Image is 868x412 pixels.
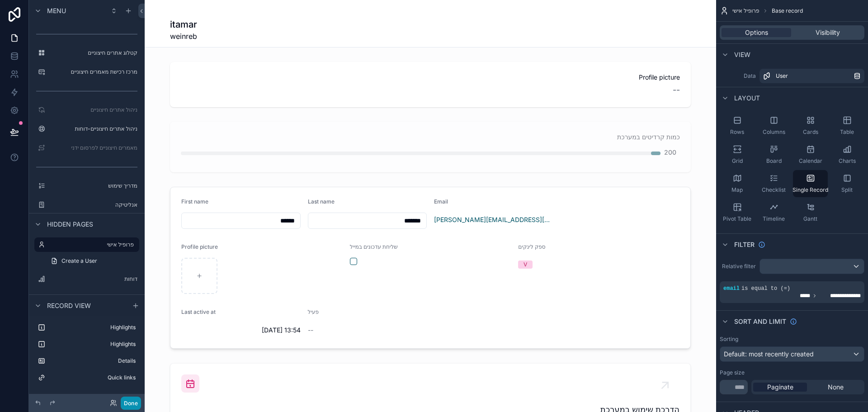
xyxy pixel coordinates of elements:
a: Create a User [45,254,139,268]
label: מאמרים חיצוניים לפרסום ידני [49,144,137,152]
button: Cards [793,112,828,139]
span: Columns [763,128,785,136]
span: is equal to (=) [741,285,790,292]
label: אנליטיקה [49,201,137,208]
label: דוחות [49,275,137,283]
button: Done [121,397,141,410]
label: Data [720,72,756,80]
span: Visibility [816,28,840,37]
a: מרכז רכישת מאמרים חיצוניים [34,65,139,79]
button: Gantt [793,199,828,226]
span: Pivot Table [723,215,751,223]
span: Grid [732,157,743,165]
span: Single Record [793,186,828,194]
a: מאמרים חיצוניים לפרסום ידני [34,141,139,155]
label: מדריך שימוש [49,182,137,189]
label: Highlights [52,341,136,348]
span: Create a User [61,257,97,265]
a: מדריך שימוש [34,179,139,193]
h1: itamar [170,18,197,31]
label: Sorting [720,336,738,343]
button: Table [830,112,864,139]
label: Relative filter [720,263,756,270]
button: Default: most recently created [720,346,864,362]
button: Timeline [756,199,791,226]
a: User [759,69,864,83]
span: Timeline [763,215,785,223]
label: ניהול אתרים חיצוניים-דוחות [49,125,137,133]
span: Gantt [803,215,817,223]
button: Split [830,170,864,197]
span: Checklist [762,186,786,194]
button: Grid [720,141,755,168]
button: Columns [756,112,791,139]
button: Board [756,141,791,168]
span: Filter [734,240,755,249]
button: Checklist [756,170,791,197]
button: Charts [830,141,864,168]
span: Sort And Limit [734,317,786,326]
span: Rows [730,128,744,136]
a: ניהול אתרים חיצוניים [34,103,139,117]
span: פרופיל אישי [732,7,759,14]
span: Default: most recently created [724,350,814,358]
a: קטלוג אתרים חיצוניים [34,46,139,60]
button: Rows [720,112,755,139]
label: קטלוג אתרים חיצוניים [49,49,137,57]
label: Quick links [52,374,136,381]
span: Hidden pages [47,220,93,229]
span: User [776,72,788,80]
label: ניהול אתרים חיצוניים [49,106,137,114]
span: Table [840,128,854,136]
button: Map [720,170,755,197]
a: פרופיל אישי [34,237,139,252]
span: weinreb [170,31,197,42]
label: מרכז רכישת מאמרים חיצוניים [49,68,137,76]
button: Pivot Table [720,199,755,226]
label: פרופיל אישי [49,241,134,248]
a: דוחות [34,272,139,286]
a: ניהול אתרים חיצוניים-דוחות [34,122,139,136]
button: Single Record [793,170,828,197]
button: Calendar [793,141,828,168]
span: Layout [734,94,760,103]
span: Calendar [799,157,822,165]
span: Paginate [767,383,793,392]
span: Options [745,28,768,37]
span: Charts [839,157,856,165]
span: Base record [772,7,803,14]
span: Record view [47,301,91,310]
span: View [734,50,750,59]
span: None [828,383,844,392]
span: Menu [47,6,66,15]
a: אנליטיקה [34,198,139,212]
span: Cards [803,128,818,136]
span: Board [766,157,782,165]
label: Details [52,357,136,365]
span: Map [731,186,743,194]
span: Split [841,186,853,194]
label: Page size [720,369,745,376]
div: scrollable content [29,316,145,394]
span: email [723,285,740,292]
label: Highlights [52,324,136,331]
